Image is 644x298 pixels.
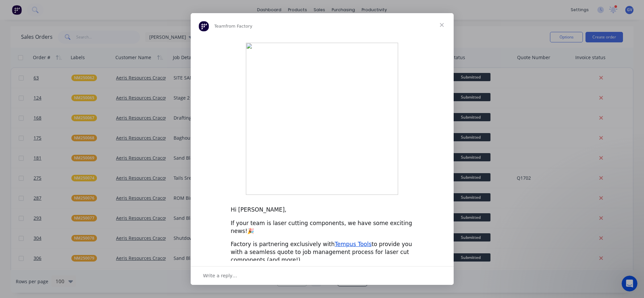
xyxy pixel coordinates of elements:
span: from Factory [226,24,252,29]
a: Tempus Tools [335,241,371,247]
img: Profile image for Team [199,21,209,32]
span: Write a reply… [203,271,237,280]
div: If your team is laser cutting components, we have some exciting news!🎉 [231,219,414,235]
span: Close [430,13,454,37]
div: Hi [PERSON_NAME], [231,206,414,214]
div: Factory is partnering exclusively with to provide you with a seamless quote to job management pro... [231,241,414,264]
div: Open conversation and reply [191,266,454,285]
span: Team [214,24,226,29]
